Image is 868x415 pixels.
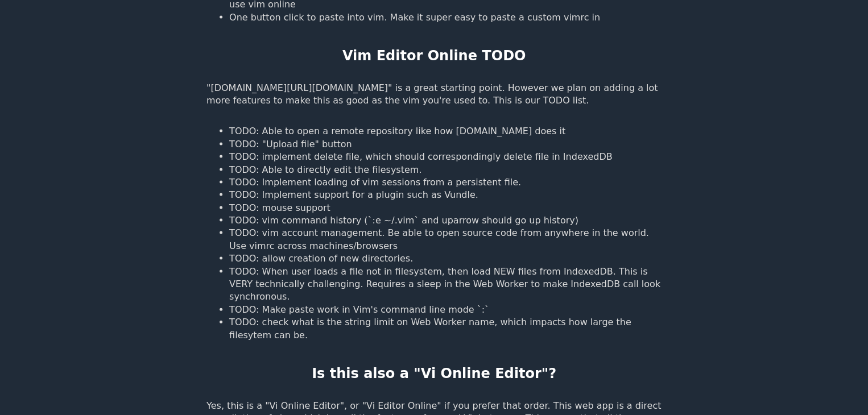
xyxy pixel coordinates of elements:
[229,226,662,252] li: TODO: vim account management. Be able to open source code from anywhere in the world. Use vimrc a...
[312,364,556,383] h2: Is this also a "Vi Online Editor"?
[229,201,662,214] li: TODO: mouse support
[342,46,526,65] h2: Vim Editor Online TODO
[229,176,662,188] li: TODO: Implement loading of vim sessions from a persistent file.
[229,252,662,264] li: TODO: allow creation of new directories.
[229,163,662,176] li: TODO: Able to directly edit the filesystem.
[229,150,662,163] li: TODO: implement delete file, which should correspondingly delete file in IndexedDB
[229,214,662,226] li: TODO: vim command history (`:e ~/.vim` and uparrow should go up history)
[229,138,662,150] li: TODO: "Upload file" button
[229,316,662,341] li: TODO: check what is the string limit on Web Worker name, which impacts how large the filesytem ca...
[229,303,662,316] li: TODO: Make paste work in Vim's command line mode `:`
[229,11,662,23] li: One button click to paste into vim. Make it super easy to paste a custom vimrc in
[229,265,662,303] li: TODO: When user loads a file not in filesystem, then load NEW files from IndexedDB. This is VERY ...
[206,81,662,107] p: "[DOMAIN_NAME][URL][DOMAIN_NAME]" is a great starting point. However we plan on adding a lot more...
[229,125,662,137] li: TODO: Able to open a remote repository like how [DOMAIN_NAME] does it
[229,188,662,201] li: TODO: Implement support for a plugin such as Vundle.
